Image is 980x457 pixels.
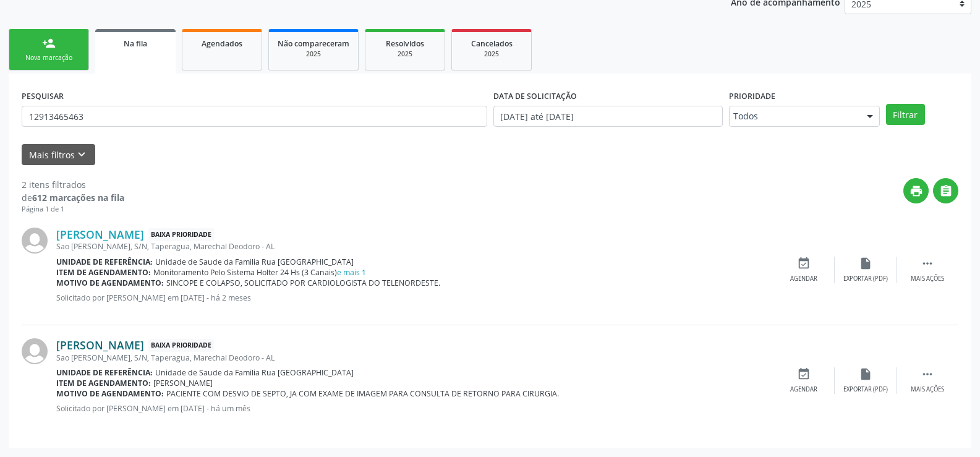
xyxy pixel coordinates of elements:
[337,267,366,278] a: e mais 1
[886,104,925,125] button: Filtrar
[278,49,349,59] div: 2025
[797,367,811,381] i: event_available
[42,36,56,50] div: person_add
[56,293,773,303] p: Solicitado por [PERSON_NAME] em [DATE] - há 2 meses
[18,53,80,62] div: Nova marcação
[493,87,577,106] label: DATA DE SOLICITAÇÃO
[859,257,872,270] i: insert_drive_file
[166,278,440,288] span: SINCOPE E COLAPSO, SOLICITADO POR CARDIOLOGISTA DO TELENORDESTE.
[939,184,953,198] i: 
[56,257,153,267] b: Unidade de referência:
[386,38,424,49] span: Resolvidos
[148,339,214,352] span: Baixa Prioridade
[859,367,872,381] i: insert_drive_file
[911,385,944,394] div: Mais ações
[933,178,958,203] button: 
[202,38,242,49] span: Agendados
[56,241,773,252] div: Sao [PERSON_NAME], S/N, Taperagua, Marechal Deodoro - AL
[56,228,144,241] a: [PERSON_NAME]
[124,38,147,49] span: Na fila
[166,388,559,399] span: PACIENTE COM DESVIO DE SEPTO, JA COM EXAME DE IMAGEM PARA CONSULTA DE RETORNO PARA CIRURGIA.
[911,275,944,283] div: Mais ações
[903,178,929,203] button: print
[733,110,854,122] span: Todos
[910,184,923,198] i: print
[22,87,64,106] label: PESQUISAR
[153,267,366,278] span: Monitoramento Pelo Sistema Holter 24 Hs (3 Canais)
[22,228,48,254] img: img
[56,338,144,352] a: [PERSON_NAME]
[56,352,773,363] div: Sao [PERSON_NAME], S/N, Taperagua, Marechal Deodoro - AL
[278,38,349,49] span: Não compareceram
[729,87,775,106] label: Prioridade
[921,257,934,270] i: 
[22,178,124,191] div: 2 itens filtrados
[56,278,164,288] b: Motivo de agendamento:
[22,106,487,127] input: Nome, CNS
[22,338,48,364] img: img
[790,275,817,283] div: Agendar
[32,192,124,203] strong: 612 marcações na fila
[797,257,811,270] i: event_available
[155,367,354,378] span: Unidade de Saude da Familia Rua [GEOGRAPHIC_DATA]
[374,49,436,59] div: 2025
[493,106,723,127] input: Selecione um intervalo
[153,378,213,388] span: [PERSON_NAME]
[22,191,124,204] div: de
[148,228,214,241] span: Baixa Prioridade
[790,385,817,394] div: Agendar
[56,378,151,388] b: Item de agendamento:
[155,257,354,267] span: Unidade de Saude da Familia Rua [GEOGRAPHIC_DATA]
[56,403,773,414] p: Solicitado por [PERSON_NAME] em [DATE] - há um mês
[56,388,164,399] b: Motivo de agendamento:
[22,204,124,215] div: Página 1 de 1
[56,267,151,278] b: Item de agendamento:
[461,49,522,59] div: 2025
[921,367,934,381] i: 
[22,144,95,166] button: Mais filtroskeyboard_arrow_down
[75,148,88,161] i: keyboard_arrow_down
[56,367,153,378] b: Unidade de referência:
[471,38,513,49] span: Cancelados
[843,275,888,283] div: Exportar (PDF)
[843,385,888,394] div: Exportar (PDF)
